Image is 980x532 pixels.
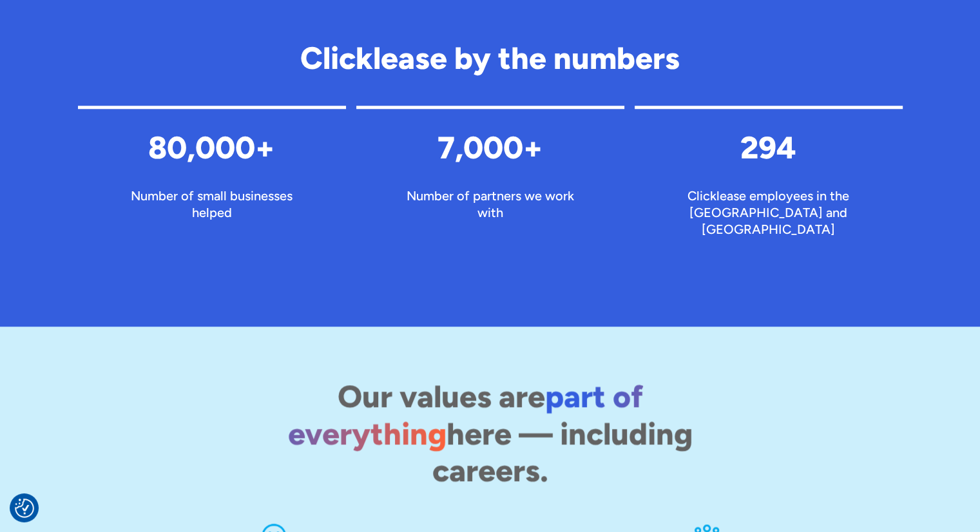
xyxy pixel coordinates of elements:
[671,187,867,238] p: Clicklease employees in the [GEOGRAPHIC_DATA] and [GEOGRAPHIC_DATA]
[288,377,643,452] span: part of everything
[437,129,543,166] strong: 7,000+
[671,129,867,167] h3: 294
[15,499,34,518] button: Consent Preferences
[114,187,310,221] p: Number of small businesses helped
[243,378,738,489] h2: Our values are here — including careers.
[114,129,310,167] h3: 80,000+
[15,499,34,518] img: Revisit consent button
[78,41,903,75] h2: Clicklease by the numbers
[392,187,588,221] p: Number of partners we work with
